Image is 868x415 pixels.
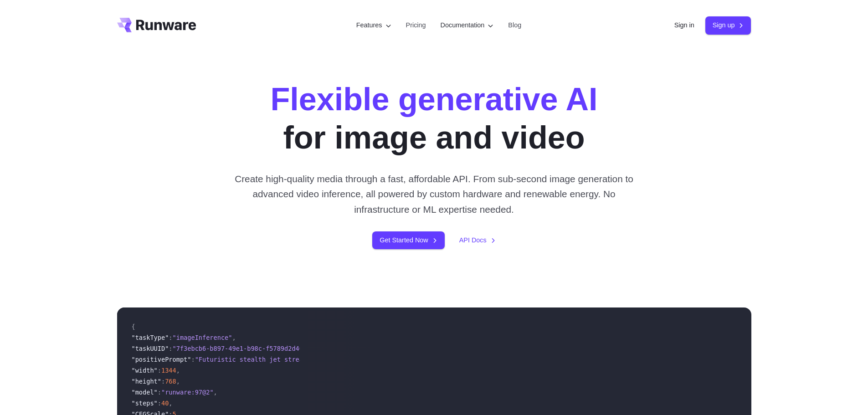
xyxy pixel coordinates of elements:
span: "taskUUID" [132,345,169,352]
span: 768 [165,378,176,385]
span: : [158,400,161,407]
a: Sign in [674,20,694,31]
span: "width" [132,367,158,374]
span: "positivePrompt" [132,356,191,363]
span: "height" [132,378,161,385]
span: "runware:97@2" [161,389,214,396]
span: : [169,345,172,352]
span: , [214,389,217,396]
a: Sign up [705,16,751,34]
span: , [176,367,180,374]
span: , [169,400,172,407]
span: { [132,323,135,330]
span: : [158,389,161,396]
label: Features [356,20,391,31]
span: 40 [161,400,169,407]
span: , [232,334,236,341]
label: Documentation [441,20,494,31]
span: "imageInference" [173,334,232,341]
a: Blog [508,20,521,31]
a: Get Started Now [372,231,444,249]
p: Create high-quality media through a fast, affordable API. From sub-second image generation to adv... [231,171,637,217]
a: Go to / [117,18,196,32]
span: : [158,367,161,374]
span: "Futuristic stealth jet streaking through a neon-lit cityscape with glowing purple exhaust" [195,356,534,363]
a: Pricing [406,20,426,31]
span: : [161,378,165,385]
span: : [191,356,195,363]
span: "7f3ebcb6-b897-49e1-b98c-f5789d2d40d7" [173,345,314,352]
span: , [176,378,180,385]
span: "taskType" [132,334,169,341]
a: API Docs [459,235,496,246]
span: 1344 [161,367,176,374]
h1: for image and video [270,80,597,157]
span: : [169,334,172,341]
strong: Flexible generative AI [270,82,597,117]
span: "model" [132,389,158,396]
span: "steps" [132,400,158,407]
